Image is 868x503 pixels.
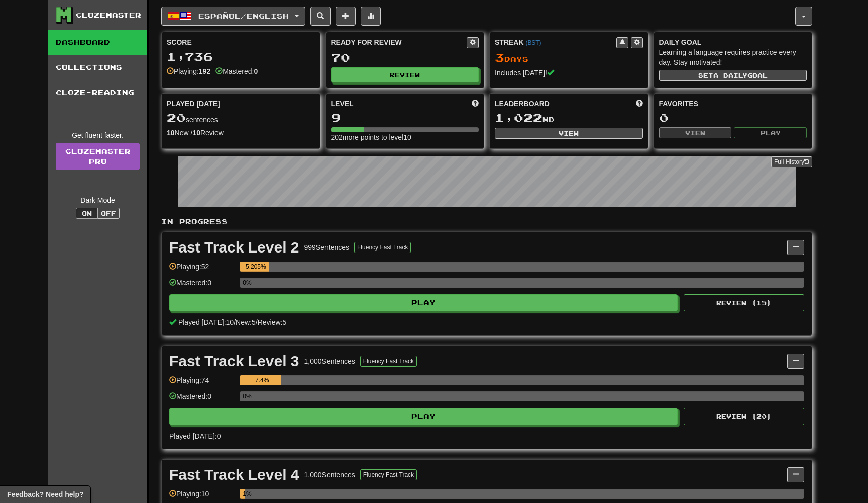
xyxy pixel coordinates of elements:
[771,156,812,167] button: Full History
[167,37,315,47] div: Score
[169,432,221,440] span: Played [DATE]: 0
[331,112,479,124] div: 9
[167,112,315,125] div: sentences
[97,208,120,219] button: Off
[243,375,281,385] div: 7.4%
[360,469,417,480] button: Fluency Fast Track
[659,127,732,138] button: View
[495,128,643,139] button: View
[56,130,140,140] div: Get fluent faster.
[167,50,315,63] div: 1,736
[167,99,220,109] span: Played [DATE]
[48,80,147,105] a: Cloze-Reading
[169,375,235,392] div: Playing: 74
[310,7,331,26] button: Search sentences
[199,67,210,75] strong: 192
[169,262,235,278] div: Playing: 52
[234,318,236,326] span: /
[169,391,235,408] div: Mastered: 0
[256,318,258,326] span: /
[169,240,299,255] div: Fast Track Level 2
[659,47,807,67] div: Learning a language requires practice every day. Stay motivated!
[684,294,804,311] button: Review (15)
[56,195,140,205] div: Dark Mode
[495,111,542,125] span: 1,022
[161,217,812,227] p: In Progress
[169,278,235,294] div: Mastered: 0
[215,66,258,76] div: Mastered:
[495,112,643,125] div: nd
[659,99,807,109] div: Favorites
[7,489,83,499] span: Open feedback widget
[161,7,305,26] button: Español/English
[495,51,643,64] div: Day s
[167,111,186,125] span: 20
[169,408,678,425] button: Play
[713,72,747,79] span: a daily
[495,37,616,47] div: Streak
[331,132,479,142] div: 202 more points to level 10
[169,467,299,482] div: Fast Track Level 4
[336,7,356,26] button: Add sentence to collection
[354,242,411,253] button: Fluency Fast Track
[659,112,807,124] div: 0
[169,294,678,311] button: Play
[495,68,643,78] div: Includes [DATE]!
[178,318,234,326] span: Played [DATE]: 10
[304,356,355,366] div: 1,000 Sentences
[495,50,504,64] span: 3
[360,356,417,367] button: Fluency Fast Track
[167,129,175,137] strong: 10
[525,39,541,46] a: (BST)
[636,99,643,109] span: This week in points, UTC
[76,10,141,20] div: Clozemaster
[304,470,355,480] div: 1,000 Sentences
[76,208,98,219] button: On
[56,143,140,170] a: ClozemasterPro
[304,242,350,253] div: 999 Sentences
[659,37,807,47] div: Daily Goal
[48,30,147,55] a: Dashboard
[167,128,315,138] div: New / Review
[659,70,807,81] button: Seta dailygoal
[198,12,289,20] span: Español / English
[331,67,479,82] button: Review
[236,318,256,326] span: New: 5
[243,262,269,272] div: 5.205%
[48,55,147,80] a: Collections
[243,489,245,499] div: 1%
[169,354,299,369] div: Fast Track Level 3
[167,66,210,76] div: Playing:
[258,318,287,326] span: Review: 5
[684,408,804,425] button: Review (20)
[331,37,467,47] div: Ready for Review
[331,51,479,64] div: 70
[331,99,354,109] span: Level
[361,7,381,26] button: More stats
[254,67,258,75] strong: 0
[495,99,550,109] span: Leaderboard
[472,99,479,109] span: Score more points to level up
[192,129,200,137] strong: 10
[734,127,807,138] button: Play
